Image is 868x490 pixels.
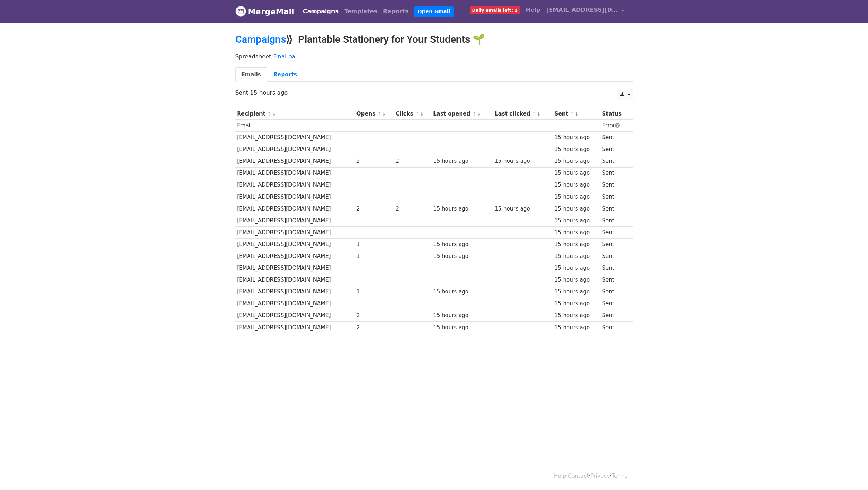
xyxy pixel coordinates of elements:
[235,215,355,226] td: [EMAIL_ADDRESS][DOMAIN_NAME]
[356,240,392,249] div: 1
[414,6,454,17] a: Open Gmail
[267,111,271,117] a: ↑
[235,4,294,19] a: MergeMail
[235,227,355,239] td: [EMAIL_ADDRESS][DOMAIN_NAME]
[600,262,629,274] td: Sent
[600,250,629,262] td: Sent
[555,264,599,272] div: 15 hours ago
[235,298,355,310] td: [EMAIL_ADDRESS][DOMAIN_NAME]
[546,6,618,14] span: [EMAIL_ADDRESS][DOMAIN_NAME]
[555,193,599,201] div: 15 hours ago
[600,155,629,167] td: Sent
[235,155,355,167] td: [EMAIL_ADDRESS][DOMAIN_NAME]
[420,111,424,117] a: ↓
[570,111,574,117] a: ↑
[235,310,355,321] td: [EMAIL_ADDRESS][DOMAIN_NAME]
[433,288,491,296] div: 15 hours ago
[235,143,355,155] td: [EMAIL_ADDRESS][DOMAIN_NAME]
[523,3,543,17] a: Help
[433,324,491,332] div: 15 hours ago
[235,132,355,143] td: [EMAIL_ADDRESS][DOMAIN_NAME]
[555,240,599,249] div: 15 hours ago
[341,4,380,19] a: Templates
[235,286,355,298] td: [EMAIL_ADDRESS][DOMAIN_NAME]
[356,157,392,165] div: 2
[555,181,599,189] div: 15 hours ago
[394,108,432,120] th: Clicks
[555,324,599,332] div: 15 hours ago
[600,179,629,191] td: Sent
[433,240,491,249] div: 15 hours ago
[356,252,392,260] div: 1
[575,111,579,117] a: ↓
[600,203,629,215] td: Sent
[555,311,599,320] div: 15 hours ago
[433,311,491,320] div: 15 hours ago
[356,288,392,296] div: 1
[235,250,355,262] td: [EMAIL_ADDRESS][DOMAIN_NAME]
[600,274,629,286] td: Sent
[537,111,541,117] a: ↓
[543,3,627,20] a: [EMAIL_ADDRESS][DOMAIN_NAME]
[235,108,355,120] th: Recipient
[600,286,629,298] td: Sent
[555,217,599,225] div: 15 hours ago
[553,108,600,120] th: Sent
[612,473,627,479] a: Terms
[600,310,629,321] td: Sent
[355,108,394,120] th: Opens
[415,111,419,117] a: ↑
[396,157,430,165] div: 2
[267,67,303,82] a: Reports
[555,133,599,142] div: 15 hours ago
[568,473,589,479] a: Contact
[235,262,355,274] td: [EMAIL_ADDRESS][DOMAIN_NAME]
[555,252,599,260] div: 15 hours ago
[600,120,629,132] td: Error
[377,111,381,117] a: ↑
[235,203,355,215] td: [EMAIL_ADDRESS][DOMAIN_NAME]
[532,111,536,117] a: ↑
[600,239,629,250] td: Sent
[555,276,599,284] div: 15 hours ago
[600,227,629,239] td: Sent
[272,111,276,117] a: ↓
[235,6,246,17] img: MergeMail logo
[433,252,491,260] div: 15 hours ago
[555,169,599,177] div: 15 hours ago
[555,145,599,154] div: 15 hours ago
[472,111,476,117] a: ↑
[600,321,629,333] td: Sent
[600,167,629,179] td: Sent
[235,33,633,46] h2: ⟫ Plantable Stationery for Your Students 🌱
[600,108,629,120] th: Status
[235,89,633,96] p: Sent 15 hours ago
[235,321,355,333] td: [EMAIL_ADDRESS][DOMAIN_NAME]
[477,111,481,117] a: ↓
[493,108,553,120] th: Last clicked
[380,4,411,19] a: Reports
[554,473,566,479] a: Help
[356,311,392,320] div: 2
[600,215,629,226] td: Sent
[235,33,286,45] a: Campaigns
[555,157,599,165] div: 15 hours ago
[495,157,551,165] div: 15 hours ago
[235,120,355,132] td: Email
[235,167,355,179] td: [EMAIL_ADDRESS][DOMAIN_NAME]
[433,205,491,213] div: 15 hours ago
[235,67,267,82] a: Emails
[467,3,523,17] a: Daily emails left: 1
[555,300,599,308] div: 15 hours ago
[356,324,392,332] div: 2
[600,298,629,310] td: Sent
[273,53,296,60] a: Final pa
[600,143,629,155] td: Sent
[433,157,491,165] div: 15 hours ago
[235,179,355,191] td: [EMAIL_ADDRESS][DOMAIN_NAME]
[300,4,341,19] a: Campaigns
[470,6,520,14] span: Daily emails left: 1
[600,191,629,203] td: Sent
[555,288,599,296] div: 15 hours ago
[555,205,599,213] div: 15 hours ago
